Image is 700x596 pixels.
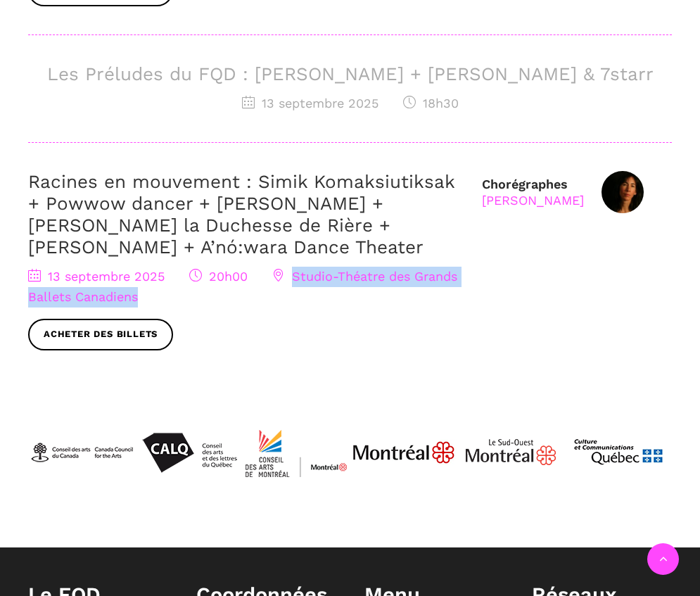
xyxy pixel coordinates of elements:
img: JPGnr_b [351,400,457,505]
a: Acheter des billets [28,319,173,350]
h3: Les Préludes du FQD : [PERSON_NAME] + [PERSON_NAME] & 7starr [28,63,672,85]
img: Logo_Mtl_Le_Sud-Ouest.svg_ [458,400,564,505]
img: CAC_BW_black_f [29,400,134,505]
span: 13 septembre 2025 [242,96,378,110]
img: CMYK_Logo_CAMMontreal [243,400,349,505]
span: 13 septembre 2025 [28,269,165,284]
div: [PERSON_NAME] [482,192,584,208]
a: Racines en mouvement : Simik Komaksiutiksak + Powwow dancer + [PERSON_NAME] + [PERSON_NAME] la Du... [28,171,454,258]
img: Calq_noir [136,400,242,505]
span: 20h00 [189,269,248,284]
span: 18h30 [403,96,459,110]
div: Chorégraphes [482,176,584,209]
img: mccq-3-3 [566,400,671,505]
img: Diabo.Barbara Headshot [602,171,644,213]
